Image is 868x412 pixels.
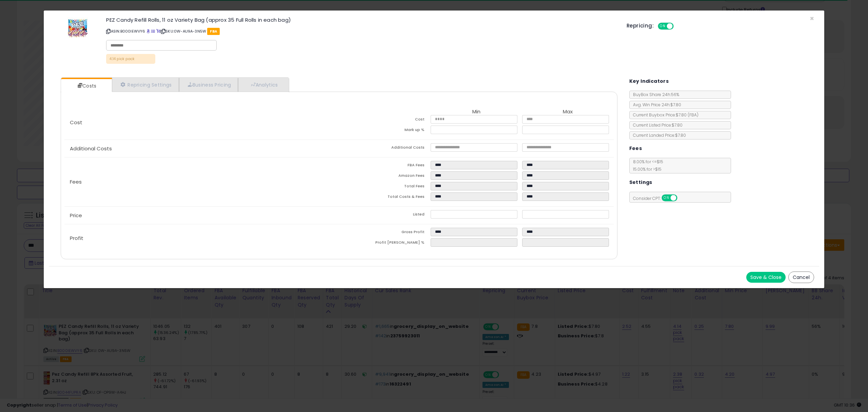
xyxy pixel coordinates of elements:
[64,236,339,241] p: Profit
[629,77,669,86] h5: Key Indicators
[156,29,160,34] a: Your listing only
[658,23,667,29] span: ON
[676,112,698,118] span: $7.80
[112,78,179,92] a: Repricing Settings
[339,228,431,238] td: Gross Profit
[339,115,431,126] td: Cost
[688,112,698,118] span: ( FBA )
[339,238,431,249] td: Profit [PERSON_NAME] %
[627,23,654,29] h5: Repricing:
[64,213,339,218] p: Price
[106,26,616,37] p: ASIN: B000IEWVY6 | SKU: 0W-AU9A-3N5W
[179,78,238,92] a: Business Pricing
[630,112,698,118] span: Current Buybox Price:
[788,271,814,283] button: Cancel
[64,146,339,151] p: Additional Costs
[810,14,814,23] span: ×
[339,171,431,182] td: Amazon Fees
[339,126,431,136] td: Mark up %
[151,29,155,34] a: All offer listings
[106,54,155,64] p: 4.14 pick pack
[630,92,679,97] span: BuyBox Share 24h: 56%
[339,161,431,171] td: FBA Fees
[522,109,614,115] th: Max
[629,178,652,187] h5: Settings
[630,166,662,172] span: 15.00 % for > $15
[339,143,431,154] td: Additional Costs
[630,159,663,172] span: 8.00 % for <= $15
[106,17,616,22] h3: PEZ Candy Refill Rolls, 11 oz Variety Bag (approx 35 Full Rolls in each bag)
[64,179,339,185] p: Fees
[630,122,683,128] span: Current Listed Price: $7.80
[339,182,431,192] td: Total Fees
[146,29,150,34] a: BuyBox page
[64,120,339,125] p: Cost
[630,132,686,138] span: Current Landed Price: $7.80
[238,78,288,92] a: Analytics
[61,79,111,93] a: Costs
[746,272,786,283] button: Save & Close
[630,195,686,201] span: Consider CPT:
[339,210,431,221] td: Listed
[207,28,220,35] span: FBA
[676,195,687,201] span: OFF
[662,195,671,201] span: ON
[339,192,431,203] td: Total Costs & Fees
[431,109,522,115] th: Min
[673,23,684,29] span: OFF
[67,17,88,38] img: 51A-nw5l-AL._SL60_.jpg
[629,144,642,153] h5: Fees
[630,102,681,108] span: Avg. Win Price 24h: $7.80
